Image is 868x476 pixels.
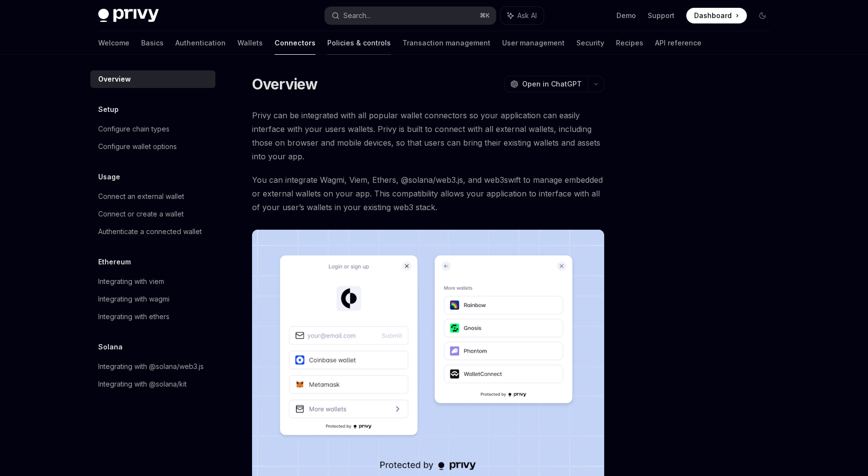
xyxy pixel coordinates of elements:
[327,31,391,55] a: Policies & controls
[90,205,215,223] a: Connect or create a wallet
[90,358,215,375] a: Integrating with @solana/web3.js
[252,75,318,93] h1: Overview
[90,290,215,308] a: Integrating with wagmi
[480,12,490,20] span: ⌘ K
[343,10,371,22] div: Search...
[275,31,316,55] a: Connectors
[522,79,582,89] span: Open in ChatGPT
[502,31,565,55] a: User management
[402,31,490,55] a: Transaction management
[98,141,177,152] div: Configure wallet options
[90,273,215,290] a: Integrating with viem
[517,11,537,21] span: Ask AI
[655,31,701,55] a: API reference
[98,171,120,183] h5: Usage
[98,226,202,238] div: Authenticate a connected wallet
[90,375,215,393] a: Integrating with @solana/kit
[90,188,215,205] a: Connect an external wallet
[98,123,169,135] div: Configure chain types
[325,7,496,24] button: Search...⌘K
[98,293,169,305] div: Integrating with wagmi
[90,120,215,138] a: Configure chain types
[686,8,747,23] a: Dashboard
[90,223,215,240] a: Authenticate a connected wallet
[90,138,215,155] a: Configure wallet options
[141,31,164,55] a: Basics
[98,256,131,268] h5: Ethereum
[98,104,119,115] h5: Setup
[98,361,204,372] div: Integrating with @solana/web3.js
[616,31,643,55] a: Recipes
[98,276,164,287] div: Integrating with viem
[694,11,732,21] span: Dashboard
[252,108,604,163] span: Privy can be integrated with all popular wallet connectors so your application can easily interfa...
[98,191,184,202] div: Connect an external wallet
[755,8,770,23] button: Toggle dark mode
[237,31,263,55] a: Wallets
[616,11,636,21] a: Demo
[98,341,123,353] h5: Solana
[576,31,604,55] a: Security
[98,9,159,22] img: dark logo
[252,173,604,214] span: You can integrate Wagmi, Viem, Ethers, @solana/web3.js, and web3swift to manage embedded or exter...
[504,76,588,92] button: Open in ChatGPT
[90,70,215,88] a: Overview
[98,73,131,85] div: Overview
[98,378,187,390] div: Integrating with @solana/kit
[98,208,184,220] div: Connect or create a wallet
[98,311,169,323] div: Integrating with ethers
[90,308,215,325] a: Integrating with ethers
[648,11,675,21] a: Support
[501,7,544,24] button: Ask AI
[175,31,226,55] a: Authentication
[98,31,129,55] a: Welcome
